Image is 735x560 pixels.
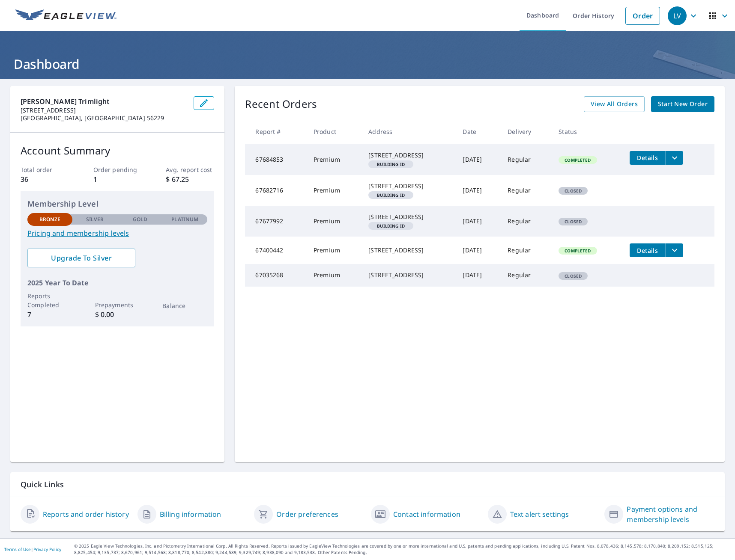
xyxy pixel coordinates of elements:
button: detailsBtn-67684853 [630,151,666,165]
td: Premium [307,264,362,286]
span: Closed [559,273,587,279]
p: [STREET_ADDRESS] [21,107,187,114]
a: Start New Order [651,96,714,112]
a: Terms of Use [4,546,31,552]
p: Prepayments [95,300,140,309]
p: Platinum [171,216,198,223]
span: Completed [559,157,596,163]
p: $ 0.00 [95,309,140,320]
td: Regular [501,237,552,264]
span: Details [635,246,660,255]
td: [DATE] [456,206,501,237]
em: Building ID [377,193,405,197]
p: $ 67.25 [166,174,214,184]
a: Order [625,7,660,25]
p: Order pending [93,165,142,174]
td: Regular [501,264,552,286]
td: Regular [501,175,552,206]
a: Text alert settings [510,509,569,519]
button: detailsBtn-67400442 [630,243,666,257]
th: Status [552,119,623,144]
td: Premium [307,144,362,175]
p: Reports Completed [27,291,72,309]
span: Upgrade To Silver [34,253,128,263]
a: Pricing and membership levels [27,228,207,238]
p: Total order [21,165,69,174]
p: Silver [86,216,104,223]
th: Report # [245,119,307,144]
span: Completed [559,248,596,254]
td: 67684853 [245,144,307,175]
th: Delivery [501,119,552,144]
td: Premium [307,237,362,264]
span: View All Orders [591,99,638,110]
td: Regular [501,206,552,237]
th: Date [456,119,501,144]
a: Privacy Policy [33,546,61,552]
h1: Dashboard [10,55,725,73]
p: 36 [21,174,69,184]
span: Closed [559,188,587,194]
span: Closed [559,219,587,225]
td: Premium [307,206,362,237]
span: Details [635,154,660,162]
p: Account Summary [21,143,214,158]
a: View All Orders [584,96,645,112]
div: [STREET_ADDRESS] [368,213,449,221]
a: Reports and order history [43,509,129,519]
p: [PERSON_NAME] Trimlight [21,96,187,107]
a: Order preferences [276,509,338,519]
td: [DATE] [456,237,501,264]
p: Balance [162,301,207,310]
div: [STREET_ADDRESS] [368,182,449,190]
button: filesDropdownBtn-67400442 [666,243,683,257]
td: [DATE] [456,175,501,206]
td: Premium [307,175,362,206]
th: Product [307,119,362,144]
td: 67677992 [245,206,307,237]
a: Contact information [393,509,460,519]
a: Upgrade To Silver [27,249,135,267]
td: [DATE] [456,264,501,286]
img: EV Logo [15,9,117,22]
td: Regular [501,144,552,175]
span: Start New Order [658,99,708,110]
p: 2025 Year To Date [27,278,207,288]
p: 7 [27,309,72,320]
a: Billing information [160,509,221,519]
td: [DATE] [456,144,501,175]
p: Membership Level [27,198,207,210]
div: LV [668,6,687,25]
th: Address [362,119,456,144]
td: 67035268 [245,264,307,286]
td: 67682716 [245,175,307,206]
p: | [4,547,61,552]
a: Payment options and membership levels [627,504,714,524]
p: Avg. report cost [166,165,214,174]
p: Recent Orders [245,96,317,112]
p: Quick Links [21,479,714,490]
div: [STREET_ADDRESS] [368,246,449,255]
div: [STREET_ADDRESS] [368,271,449,279]
p: 1 [93,174,142,184]
em: Building ID [377,224,405,228]
p: Gold [133,216,147,223]
p: [GEOGRAPHIC_DATA], [GEOGRAPHIC_DATA] 56229 [21,114,187,122]
p: © 2025 Eagle View Technologies, Inc. and Pictometry International Corp. All Rights Reserved. Repo... [74,543,731,556]
p: Bronze [39,216,61,223]
div: [STREET_ADDRESS] [368,151,449,160]
em: Building ID [377,162,405,166]
td: 67400442 [245,237,307,264]
button: filesDropdownBtn-67684853 [666,151,683,165]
